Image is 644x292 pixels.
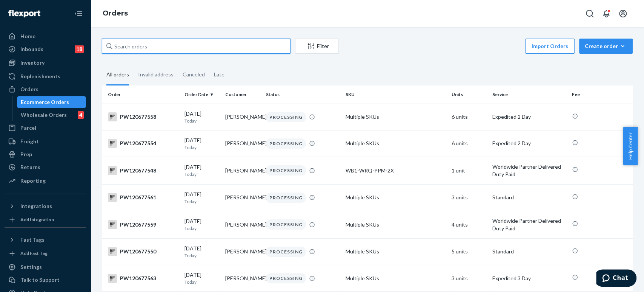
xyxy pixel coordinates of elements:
[343,238,449,265] td: Multiple SKUs
[489,85,569,104] th: Service
[102,85,181,104] th: Order
[5,135,86,148] a: Freight
[266,247,306,257] div: PROCESSING
[599,6,614,21] button: Open notifications
[97,3,134,25] ol: breadcrumbs
[183,65,205,84] div: Canceled
[5,175,86,187] a: Reporting
[108,166,178,175] div: PW120677548
[20,138,39,145] div: Freight
[263,85,343,104] th: Status
[184,163,219,177] div: [DATE]
[20,276,60,284] div: Talk to Support
[295,42,338,50] div: Filter
[449,265,489,292] td: 3 units
[108,112,178,121] div: PW120677558
[20,202,52,210] div: Integrations
[596,269,636,288] iframe: Opens a widget where you can chat to one of our agents
[20,59,45,67] div: Inventory
[184,217,219,231] div: [DATE]
[222,104,263,130] td: [PERSON_NAME]
[184,171,219,177] p: Today
[5,57,86,69] a: Inventory
[138,65,174,84] div: Invalid address
[108,247,178,256] div: PW120677550
[449,85,489,104] th: Units
[108,193,178,202] div: PW120677561
[20,73,60,80] div: Replenishments
[5,249,86,258] a: Add Fast Tag
[579,39,633,54] button: Create order
[343,265,449,292] td: Multiple SKUs
[184,144,219,151] p: Today
[20,177,46,185] div: Reporting
[5,30,86,42] a: Home
[492,140,566,147] p: Expedited 2 Day
[449,130,489,157] td: 6 units
[225,91,260,98] div: Customer
[343,130,449,157] td: Multiple SKUs
[492,275,566,282] p: Expedited 3 Day
[184,279,219,285] p: Today
[266,193,306,203] div: PROCESSING
[343,211,449,238] td: Multiple SKUs
[17,109,86,121] a: Wholesale Orders4
[20,45,43,53] div: Inbounds
[181,85,222,104] th: Order Date
[222,157,263,184] td: [PERSON_NAME]
[222,265,263,292] td: [PERSON_NAME]
[222,184,263,211] td: [PERSON_NAME]
[449,184,489,211] td: 3 units
[615,6,630,21] button: Open account menu
[266,165,306,176] div: PROCESSING
[5,200,86,212] button: Integrations
[108,139,178,148] div: PW120677554
[214,65,224,84] div: Late
[21,98,69,106] div: Ecommerce Orders
[20,85,38,93] div: Orders
[5,43,86,55] a: Inbounds18
[295,39,339,54] button: Filter
[5,83,86,95] a: Orders
[184,198,219,205] p: Today
[20,124,36,132] div: Parcel
[20,33,35,40] div: Home
[184,137,219,151] div: [DATE]
[492,163,566,178] p: Worldwide Partner Delivered Duty Paid
[102,39,290,54] input: Search orders
[582,6,597,21] button: Open Search Box
[17,96,86,108] a: Ecommerce Orders
[20,236,45,244] div: Fast Tags
[492,194,566,201] p: Standard
[222,238,263,265] td: [PERSON_NAME]
[5,148,86,160] a: Prep
[492,248,566,255] p: Standard
[71,6,86,21] button: Close Navigation
[20,263,42,271] div: Settings
[184,118,219,124] p: Today
[222,211,263,238] td: [PERSON_NAME]
[103,9,128,17] a: Orders
[21,111,67,119] div: Wholesale Orders
[569,85,633,104] th: Fee
[623,127,638,165] button: Help Center
[5,122,86,134] a: Parcel
[266,219,306,230] div: PROCESSING
[525,39,575,54] button: Import Orders
[184,252,219,259] p: Today
[184,191,219,205] div: [DATE]
[20,163,40,171] div: Returns
[343,184,449,211] td: Multiple SKUs
[108,274,178,283] div: PW120677563
[5,234,86,246] button: Fast Tags
[184,110,219,124] div: [DATE]
[184,271,219,285] div: [DATE]
[20,216,54,223] div: Add Integration
[449,157,489,184] td: 1 unit
[585,42,627,50] div: Create order
[75,45,84,53] div: 18
[184,245,219,259] div: [DATE]
[184,225,219,231] p: Today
